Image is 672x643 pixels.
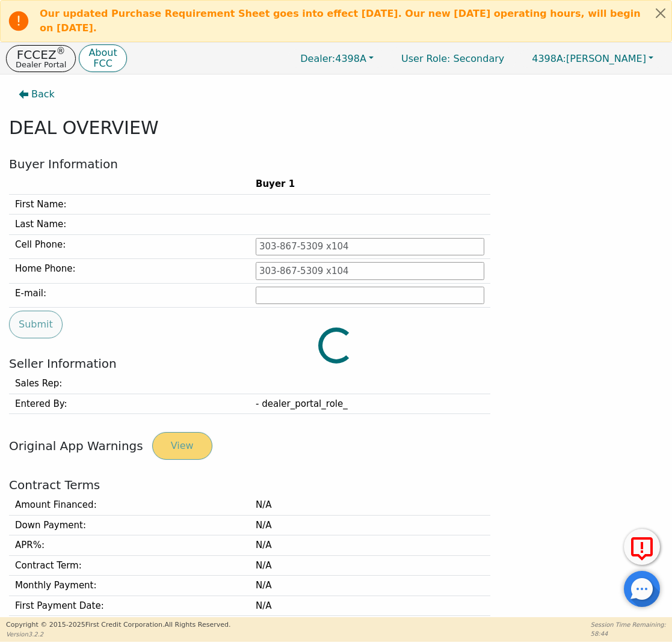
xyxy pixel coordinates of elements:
[401,53,450,64] span: User Role :
[16,49,66,61] p: FCCEZ
[532,53,646,64] span: [PERSON_NAME]
[300,53,366,64] span: 4398A
[300,53,335,64] span: Dealer:
[591,620,666,629] p: Session Time Remaining:
[16,61,66,69] p: Dealer Portal
[389,47,516,70] a: User Role: Secondary
[650,1,671,25] button: Close alert
[40,8,641,34] b: Our updated Purchase Requirement Sheet goes into effect [DATE]. Our new [DATE] operating hours, w...
[532,53,566,64] span: 4398A:
[6,620,230,630] p: Copyright © 2015- 2025 First Credit Corporation.
[79,44,126,73] button: AboutFCC
[624,529,660,565] button: Report Error to FCC
[591,629,666,638] p: 58:44
[88,59,117,69] p: FCC
[519,49,666,68] button: 4398A:[PERSON_NAME]
[57,46,66,56] sup: ®
[6,630,230,639] p: Version 3.2.2
[6,45,76,72] button: FCCEZ®Dealer Portal
[164,621,230,629] span: All Rights Reserved.
[288,49,386,68] button: Dealer:4398A
[389,47,516,70] p: Secondary
[88,48,117,58] p: About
